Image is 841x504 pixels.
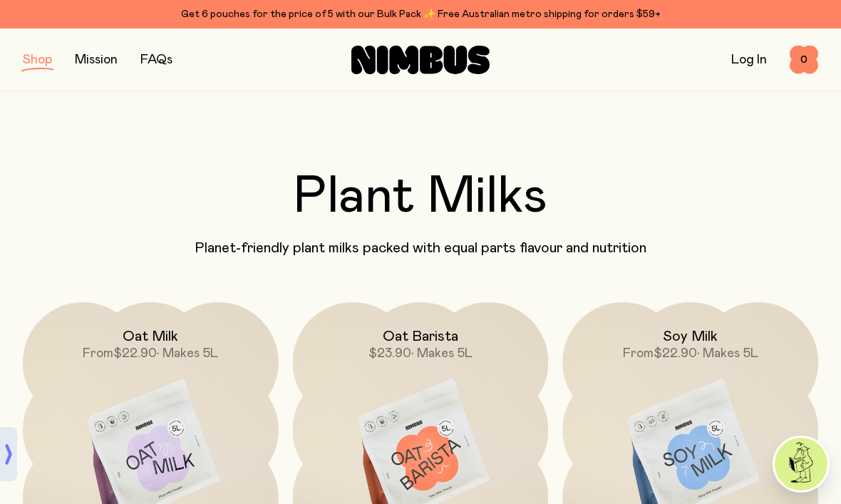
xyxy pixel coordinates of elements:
[157,347,218,360] span: • Makes 5L
[697,347,758,360] span: • Makes 5L
[23,6,818,23] div: Get 6 pouches for the price of 5 with our Bulk Pack ✨ Free Australian metro shipping for orders $59+
[790,46,818,74] button: 0
[383,328,458,345] h2: Oat Barista
[113,347,157,360] span: $22.90
[411,347,473,360] span: • Makes 5L
[368,347,411,360] span: $23.90
[83,347,113,360] span: From
[663,328,718,345] h2: Soy Milk
[654,347,697,360] span: $22.90
[123,328,178,345] h2: Oat Milk
[23,171,818,222] h2: Plant Milks
[140,53,172,66] a: FAQs
[775,438,827,490] img: agent
[75,53,118,66] a: Mission
[623,347,654,360] span: From
[23,240,818,257] p: Planet-friendly plant milks packed with equal parts flavour and nutrition
[731,53,767,66] a: Log In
